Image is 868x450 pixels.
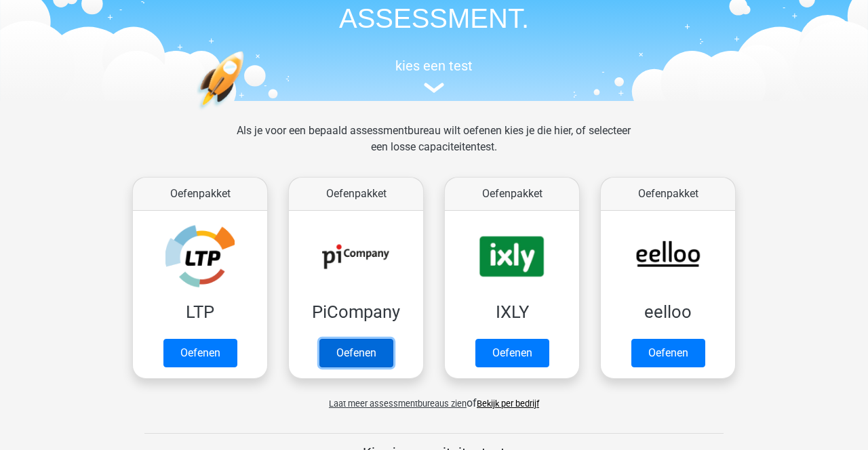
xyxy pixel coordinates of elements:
img: oefenen [197,51,296,173]
div: of [122,384,746,411]
img: assessment [424,83,444,93]
a: Oefenen [475,339,549,367]
h5: kies een test [122,58,746,74]
div: Als je voor een bepaald assessmentbureau wilt oefenen kies je die hier, of selecteer een losse ca... [226,123,642,171]
a: Oefenen [163,339,237,367]
a: kies een test [122,58,746,94]
a: Oefenen [631,339,705,367]
a: Oefenen [319,339,393,367]
span: Laat meer assessmentbureaus zien [329,398,467,409]
a: Bekijk per bedrijf [477,398,539,409]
